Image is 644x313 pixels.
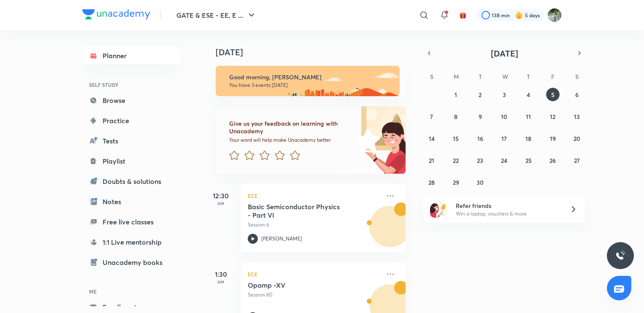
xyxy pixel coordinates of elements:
[522,110,535,123] button: September 11, 2025
[527,73,530,81] abbr: Thursday
[248,269,380,279] p: ECE
[522,132,535,145] button: September 18, 2025
[476,178,484,186] abbr: September 30, 2025
[82,78,180,92] h6: SELF STUDY
[449,110,463,123] button: September 8, 2025
[429,156,434,165] abbr: September 21, 2025
[229,73,392,81] h6: Good morning, [PERSON_NAME]
[547,8,562,22] img: Anshika Thakur
[498,154,511,167] button: September 24, 2025
[570,110,584,123] button: September 13, 2025
[574,113,580,121] abbr: September 13, 2025
[575,73,579,81] abbr: Saturday
[615,251,625,261] img: ttu
[425,175,438,189] button: September 28, 2025
[491,48,518,59] span: [DATE]
[546,132,560,145] button: September 19, 2025
[546,110,560,123] button: September 12, 2025
[503,91,506,99] abbr: September 3, 2025
[453,135,459,143] abbr: September 15, 2025
[549,156,556,165] abbr: September 26, 2025
[82,234,180,251] a: 1:1 Live mentorship
[550,135,556,143] abbr: September 19, 2025
[204,279,238,284] p: AM
[502,73,508,81] abbr: Wednesday
[574,135,580,143] abbr: September 20, 2025
[477,156,483,165] abbr: September 23, 2025
[456,210,560,218] p: Win a laptop, vouchers & more
[261,235,302,243] p: [PERSON_NAME]
[248,191,380,201] p: ECE
[82,47,180,64] a: Planner
[455,91,457,99] abbr: September 1, 2025
[82,112,180,129] a: Practice
[527,91,530,99] abbr: September 4, 2025
[453,156,459,165] abbr: September 22, 2025
[216,66,400,96] img: morning
[570,154,584,167] button: September 27, 2025
[525,135,531,143] abbr: September 18, 2025
[82,9,150,22] a: Company Logo
[525,156,532,165] abbr: September 25, 2025
[435,47,574,59] button: [DATE]
[248,221,380,229] p: Session 6
[425,154,438,167] button: September 21, 2025
[498,110,511,123] button: September 10, 2025
[229,82,392,89] p: You have 3 events [DATE]
[171,7,262,24] button: GATE & ESE - EE, E ...
[474,175,487,189] button: September 30, 2025
[474,88,487,101] button: September 2, 2025
[522,88,535,101] button: September 4, 2025
[479,73,482,81] abbr: Tuesday
[479,91,482,99] abbr: September 2, 2025
[204,201,238,206] p: AM
[546,88,560,101] button: September 5, 2025
[449,154,463,167] button: September 22, 2025
[82,173,180,190] a: Doubts & solutions
[551,91,555,99] abbr: September 5, 2025
[526,113,531,121] abbr: September 11, 2025
[570,132,584,145] button: September 20, 2025
[550,113,555,121] abbr: September 12, 2025
[82,153,180,170] a: Playlist
[430,113,433,121] abbr: September 7, 2025
[454,113,457,121] abbr: September 8, 2025
[248,281,353,289] h5: Opamp -XV
[216,47,414,57] h4: [DATE]
[248,202,353,219] h5: Basic Semiconductor Physics - Part VI
[229,137,352,143] p: Your word will help make Unacademy better
[430,201,447,218] img: referral
[551,73,555,81] abbr: Friday
[574,156,580,165] abbr: September 27, 2025
[449,175,463,189] button: September 29, 2025
[454,73,459,81] abbr: Monday
[546,154,560,167] button: September 26, 2025
[82,9,150,19] img: Company Logo
[82,254,180,271] a: Unacademy books
[515,11,523,19] img: streak
[204,269,238,279] h5: 1:30
[456,8,470,22] button: avatar
[429,135,435,143] abbr: September 14, 2025
[229,120,352,135] h6: Give us your feedback on learning with Unacademy
[425,110,438,123] button: September 7, 2025
[522,154,535,167] button: September 25, 2025
[474,132,487,145] button: September 16, 2025
[82,92,180,109] a: Browse
[327,106,406,174] img: feedback_image
[479,113,482,121] abbr: September 9, 2025
[459,11,467,19] img: avatar
[474,154,487,167] button: September 23, 2025
[204,191,238,201] h5: 12:30
[456,201,560,210] h6: Refer friends
[570,88,584,101] button: September 6, 2025
[248,291,380,299] p: Session 80
[82,213,180,230] a: Free live classes
[453,178,459,186] abbr: September 29, 2025
[449,88,463,101] button: September 1, 2025
[82,132,180,149] a: Tests
[430,73,433,81] abbr: Sunday
[82,284,180,299] h6: ME
[501,156,507,165] abbr: September 24, 2025
[575,91,579,99] abbr: September 6, 2025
